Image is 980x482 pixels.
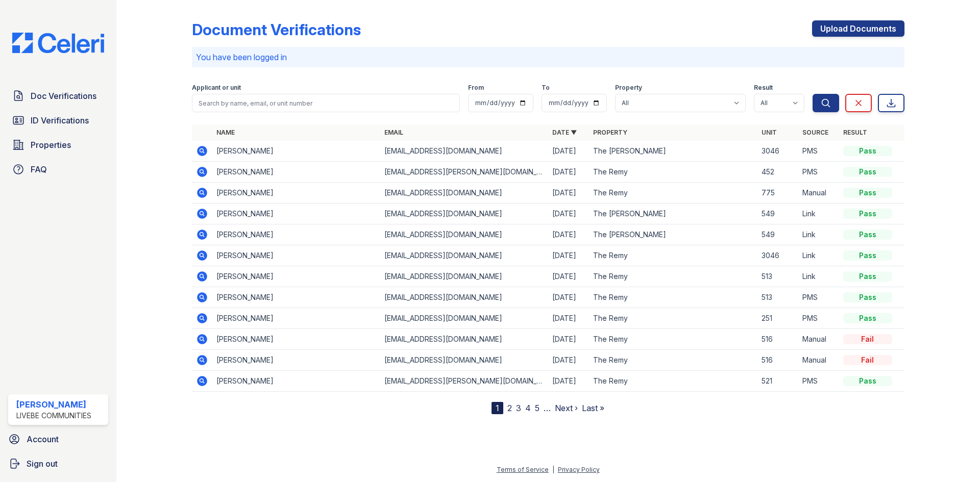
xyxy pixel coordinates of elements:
td: [DATE] [548,204,589,224]
a: 4 [525,403,531,413]
td: [EMAIL_ADDRESS][PERSON_NAME][DOMAIN_NAME] [380,371,548,392]
a: Email [384,129,403,136]
td: [EMAIL_ADDRESS][DOMAIN_NAME] [380,329,548,350]
td: [PERSON_NAME] [212,266,380,287]
div: Pass [843,271,892,282]
a: Result [843,129,867,136]
td: Manual [798,329,839,350]
td: [PERSON_NAME] [212,350,380,371]
td: 516 [757,350,798,371]
td: [EMAIL_ADDRESS][DOMAIN_NAME] [380,183,548,204]
div: Pass [843,209,892,219]
a: 5 [535,403,540,413]
td: [PERSON_NAME] [212,371,380,392]
td: The Remy [589,266,757,287]
td: The Remy [589,350,757,371]
a: ID Verifications [8,110,108,131]
td: 549 [757,204,798,224]
div: Pass [843,292,892,302]
td: [DATE] [548,308,589,329]
td: [PERSON_NAME] [212,308,380,329]
div: Pass [843,250,892,261]
td: The Remy [589,183,757,204]
a: 2 [507,403,512,413]
span: FAQ [31,163,47,175]
td: 775 [757,183,798,204]
td: [EMAIL_ADDRESS][PERSON_NAME][DOMAIN_NAME] [380,162,548,183]
td: 549 [757,224,798,245]
td: The Remy [589,329,757,350]
label: Applicant or unit [192,84,241,92]
a: Date ▼ [552,129,577,136]
td: The Remy [589,162,757,183]
a: FAQ [8,159,108,180]
td: [PERSON_NAME] [212,162,380,183]
td: [DATE] [548,162,589,183]
td: [EMAIL_ADDRESS][DOMAIN_NAME] [380,308,548,329]
div: Pass [843,230,892,240]
td: [EMAIL_ADDRESS][DOMAIN_NAME] [380,141,548,162]
td: 513 [757,287,798,308]
div: Pass [843,313,892,323]
td: [EMAIL_ADDRESS][DOMAIN_NAME] [380,266,548,287]
td: [PERSON_NAME] [212,224,380,245]
td: Manual [798,350,839,371]
div: | [552,466,554,473]
input: Search by name, email, or unit number [192,94,460,112]
span: Properties [31,139,71,151]
td: [EMAIL_ADDRESS][DOMAIN_NAME] [380,287,548,308]
iframe: chat widget [937,441,970,472]
a: Last » [582,403,604,413]
span: Account [27,433,59,445]
td: The [PERSON_NAME] [589,141,757,162]
label: From [468,84,484,92]
td: [DATE] [548,329,589,350]
td: PMS [798,162,839,183]
td: 3046 [757,245,798,266]
a: Sign out [4,453,112,474]
a: Privacy Policy [558,466,600,473]
td: Manual [798,183,839,204]
td: [PERSON_NAME] [212,183,380,204]
td: 251 [757,308,798,329]
td: The Remy [589,245,757,266]
label: Result [754,84,773,92]
td: Link [798,266,839,287]
td: 513 [757,266,798,287]
td: [EMAIL_ADDRESS][DOMAIN_NAME] [380,224,548,245]
a: Upload Documents [812,20,904,37]
td: 521 [757,371,798,392]
span: Doc Verifications [31,90,96,102]
img: CE_Logo_Blue-a8612792a0a2168367f1c8372b55b34899dd931a85d93a1a3d3e32e68fde9ad4.png [4,33,112,53]
td: Link [798,204,839,224]
td: [PERSON_NAME] [212,204,380,224]
a: Property [593,129,627,136]
span: Sign out [27,458,58,470]
td: 516 [757,329,798,350]
div: [PERSON_NAME] [16,398,91,411]
a: Next › [555,403,578,413]
td: PMS [798,371,839,392]
td: [DATE] [548,183,589,204]
div: Pass [843,146,892,156]
label: To [542,84,550,92]
a: Unit [762,129,777,136]
td: 3046 [757,141,798,162]
a: Name [216,129,235,136]
td: [PERSON_NAME] [212,141,380,162]
td: [EMAIL_ADDRESS][DOMAIN_NAME] [380,204,548,224]
div: LiveBe Communities [16,411,91,421]
td: [DATE] [548,141,589,162]
td: The Remy [589,287,757,308]
div: Pass [843,188,892,198]
a: Source [802,129,828,136]
td: [DATE] [548,245,589,266]
div: Pass [843,376,892,386]
td: The [PERSON_NAME] [589,204,757,224]
td: [EMAIL_ADDRESS][DOMAIN_NAME] [380,350,548,371]
td: [PERSON_NAME] [212,329,380,350]
td: The [PERSON_NAME] [589,224,757,245]
td: PMS [798,308,839,329]
td: [DATE] [548,224,589,245]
